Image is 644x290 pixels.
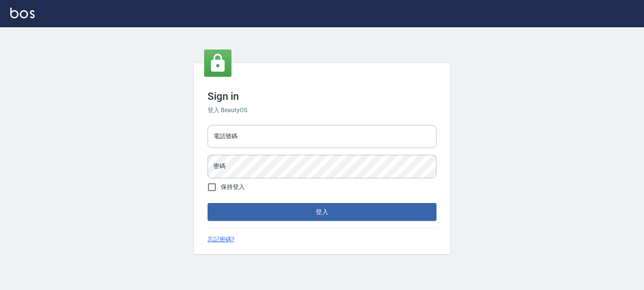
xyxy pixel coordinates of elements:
img: Logo [10,8,35,18]
h3: Sign in [208,90,436,102]
a: 忘記密碼? [208,235,234,244]
h6: 登入 BeautyOS [208,106,436,115]
span: 保持登入 [221,183,245,191]
button: 登入 [208,203,436,221]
